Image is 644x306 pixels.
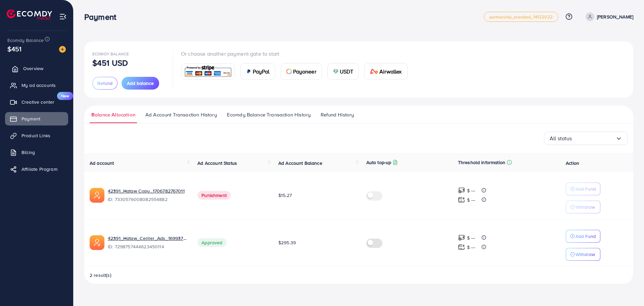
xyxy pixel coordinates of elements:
span: PayPal [253,67,270,75]
button: Refund [92,77,118,90]
img: top-up amount [458,234,465,241]
span: Ad Account Balance [278,160,322,166]
p: $ --- [467,243,475,251]
span: Punishment [197,191,231,200]
p: [PERSON_NAME] [597,13,633,21]
a: 42391_Hataw Copy_1706782767011 [108,188,187,194]
p: $ --- [467,196,475,204]
button: Add balance [122,77,159,90]
p: Add Fund [576,232,596,240]
a: Affiliate Program [5,162,68,176]
img: card [286,69,292,74]
span: $15.27 [278,192,292,199]
a: Product Links [5,129,68,142]
a: partnership_standard_14122022 [484,12,558,22]
span: ID: 7298757444623450114 [108,243,187,250]
span: Product Links [21,132,50,139]
p: Auto top-up [366,158,392,166]
button: Add Fund [566,230,600,243]
p: Withdraw [576,203,595,211]
span: Refund [97,80,112,87]
span: Refund History [321,111,354,118]
img: ic-ads-acc.e4c84228.svg [90,235,104,250]
img: top-up amount [458,244,465,251]
span: My ad accounts [21,82,56,89]
span: Ecomdy Balance [92,51,129,57]
span: Balance Allocation [91,111,135,118]
button: Add Fund [566,183,600,195]
span: partnership_standard_14122022 [490,15,553,19]
a: 42391_Hataw_Center_Ads_1699374430760 [108,235,187,242]
p: $ --- [467,187,475,195]
span: Add balance [127,80,154,87]
span: $451 [7,44,22,54]
span: $295.39 [278,239,296,246]
a: cardAirwallex [364,63,407,80]
p: Withdraw [576,250,595,258]
a: Creative centerNew [5,95,68,109]
span: Payoneer [293,67,316,75]
a: cardPayoneer [281,63,322,80]
span: Ecomdy Balance [7,37,44,44]
img: ic-ads-acc.e4c84228.svg [90,188,104,203]
div: Search for option [544,132,628,145]
span: Ad Account Status [197,160,237,166]
span: ID: 7330576008082554882 [108,196,187,203]
a: card [181,63,235,80]
span: Ecomdy Balance Transaction History [227,111,311,118]
span: All status [550,133,572,144]
p: $451 USD [92,59,128,67]
span: Approved [197,238,226,247]
img: logo [7,9,52,20]
span: Payment [21,115,40,122]
a: Payment [5,112,68,125]
span: 2 result(s) [90,272,111,278]
img: card [246,69,251,74]
a: cardPayPal [240,63,275,80]
div: <span class='underline'>42391_Hataw_Center_Ads_1699374430760</span></br>7298757444623450114 [108,235,187,250]
span: Billing [21,149,35,156]
img: top-up amount [458,187,465,194]
span: Action [566,160,579,166]
p: Add Fund [576,185,596,193]
img: menu [59,13,67,20]
button: Withdraw [566,248,600,261]
span: Affiliate Program [21,166,57,172]
h3: Payment [84,12,122,22]
span: Ad account [90,160,114,166]
a: cardUSDT [327,63,359,80]
p: $ --- [467,234,475,242]
img: top-up amount [458,196,465,203]
a: Billing [5,146,68,159]
img: card [333,69,338,74]
span: New [57,92,73,100]
img: card [370,69,378,74]
a: My ad accounts [5,79,68,92]
span: Ad Account Transaction History [145,111,217,118]
span: USDT [340,67,354,75]
span: Airwallex [379,67,402,75]
button: Withdraw [566,201,600,213]
p: Threshold information [458,158,505,166]
div: <span class='underline'>42391_Hataw Copy_1706782767011</span></br>7330576008082554882 [108,188,187,203]
iframe: Chat [615,276,639,301]
span: Creative center [21,99,54,105]
span: Overview [23,65,43,72]
a: Overview [5,62,68,75]
img: image [59,46,66,53]
input: Search for option [572,133,615,144]
a: [PERSON_NAME] [583,12,633,21]
p: Or choose another payment gate to start [181,50,413,58]
img: card [183,64,233,79]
